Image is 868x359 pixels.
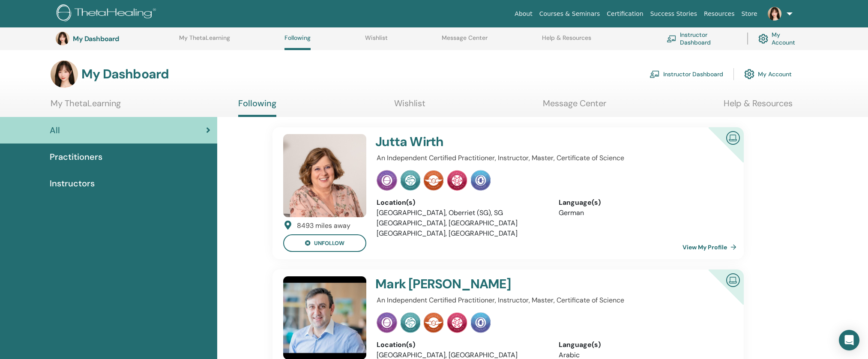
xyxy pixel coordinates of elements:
h4: Jutta Wirth [375,134,668,150]
img: Certified Online Instructor [723,128,743,147]
a: My Account [744,65,792,84]
a: Following [284,34,311,50]
a: Resources [700,6,738,22]
a: My ThetaLearning [51,98,121,115]
div: 8493 miles away [297,221,350,231]
img: cog.svg [758,32,768,46]
div: Location(s) [377,340,546,350]
img: Certified Online Instructor [723,270,743,289]
img: logo.png [57,4,159,24]
span: Practitioners [50,150,102,163]
li: [GEOGRAPHIC_DATA], Oberriet (SG), SG [377,208,546,218]
div: Location(s) [377,197,546,208]
div: Language(s) [559,340,728,350]
img: default.jpg [283,134,366,217]
div: Open Intercom Messenger [839,330,859,350]
img: default.jpg [768,7,781,21]
a: Help & Resources [724,98,793,115]
img: chalkboard-teacher.svg [667,35,676,42]
a: Instructor Dashboard [667,29,737,48]
img: default.jpg [51,60,78,88]
li: German [559,208,728,218]
a: Courses & Seminars [536,6,604,22]
h4: Mark [PERSON_NAME] [375,276,668,292]
li: [GEOGRAPHIC_DATA], [GEOGRAPHIC_DATA] [377,218,546,228]
img: chalkboard-teacher.svg [650,70,660,78]
span: All [50,124,60,137]
h3: My Dashboard [73,35,159,43]
button: unfollow [283,234,366,252]
a: My ThetaLearning [179,34,230,48]
img: default.jpg [56,32,69,45]
a: Certification [603,6,647,22]
a: Instructor Dashboard [650,65,723,84]
span: Instructors [50,177,95,190]
a: Store [738,6,761,22]
a: Message Center [442,34,488,48]
div: Language(s) [559,197,728,208]
a: Success Stories [647,6,700,22]
img: cog.svg [744,67,754,81]
a: Message Center [543,98,606,115]
a: Following [238,98,276,117]
a: Help & Resources [542,34,591,48]
a: My Account [758,29,804,48]
a: View My Profile [682,239,740,256]
li: [GEOGRAPHIC_DATA], [GEOGRAPHIC_DATA] [377,228,546,239]
div: Certified Online Instructor [694,127,744,177]
div: Certified Online Instructor [694,269,744,319]
a: Wishlist [365,34,388,48]
p: An Independent Certified Practitioner, Instructor, Master, Certificate of Science [377,295,728,305]
p: An Independent Certified Practitioner, Instructor, Master, Certificate of Science [377,153,728,163]
h3: My Dashboard [81,66,169,82]
a: Wishlist [394,98,425,115]
a: About [511,6,536,22]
